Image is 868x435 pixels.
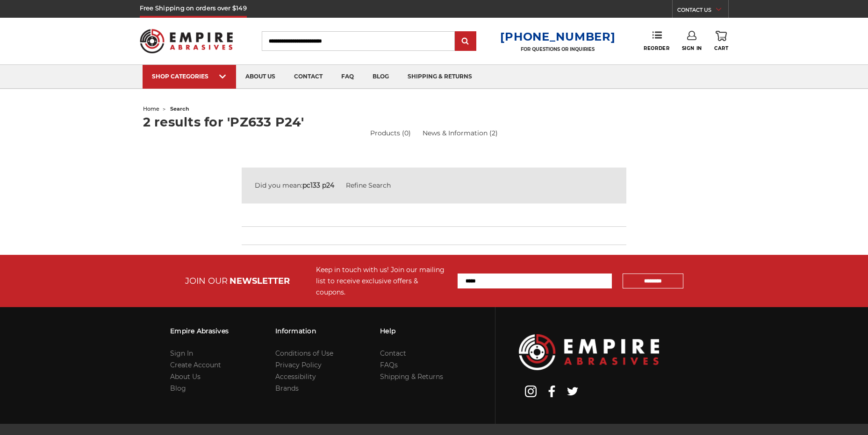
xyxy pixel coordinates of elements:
a: Privacy Policy [275,361,322,369]
a: Conditions of Use [275,349,333,358]
div: SHOP CATEGORIES [152,73,227,80]
a: CONTACT US [677,5,728,18]
a: faq [332,65,363,89]
strong: pc133 p24 [302,181,334,189]
a: Brands [275,384,299,393]
div: Did you mean: [255,181,614,190]
a: blog [363,65,398,89]
a: Sign In [170,349,193,358]
a: Cart [714,31,728,51]
a: About Us [170,372,201,381]
h3: Empire Abrasives [170,321,229,341]
a: about us [236,65,285,89]
h3: Information [275,321,333,341]
span: Sign In [682,45,702,51]
img: Empire Abrasives [140,23,233,59]
a: Accessibility [275,372,316,381]
div: Keep in touch with us! Join our mailing list to receive exclusive offers & coupons. [316,264,448,298]
a: Create Account [170,361,221,369]
a: contact [285,65,332,89]
p: FOR QUESTIONS OR INQUIRIES [500,46,615,52]
a: home [143,105,159,112]
a: News & Information (2) [423,128,498,138]
a: Reorder [644,31,669,51]
a: Products (0) [370,128,411,138]
span: search [170,105,189,112]
input: Submit [456,32,475,51]
a: shipping & returns [398,65,481,89]
span: Reorder [644,45,669,51]
h1: 2 results for 'PZ633 P24' [143,116,725,128]
a: [PHONE_NUMBER] [500,30,615,43]
img: Empire Abrasives Logo Image [519,334,659,370]
span: JOIN OUR [185,276,228,286]
span: NEWSLETTER [230,276,290,286]
a: Contact [380,349,406,358]
a: Shipping & Returns [380,372,443,381]
a: Refine Search [346,181,391,189]
span: Cart [714,45,728,51]
h3: Help [380,321,443,341]
a: FAQs [380,361,398,369]
a: Blog [170,384,186,393]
